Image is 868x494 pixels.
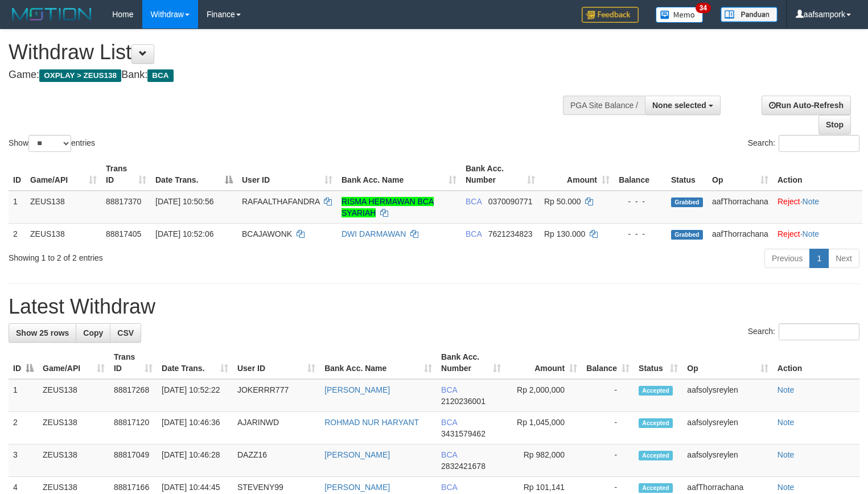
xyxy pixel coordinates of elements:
td: [DATE] 10:46:36 [157,412,233,444]
th: Op: activate to sort column ascending [707,158,773,191]
a: Show 25 rows [9,323,76,343]
th: Amount: activate to sort column ascending [540,158,614,191]
th: Balance [614,158,667,191]
a: Note [778,418,795,427]
span: BCA [441,483,457,492]
span: BCA [147,69,173,82]
label: Show entries [9,135,95,152]
td: ZEUS138 [38,412,109,444]
a: Note [778,483,795,492]
td: [DATE] 10:46:28 [157,444,233,477]
span: OXPLAY > ZEUS138 [39,69,121,82]
td: aafsolysreylen [682,444,772,477]
td: ZEUS138 [38,444,109,477]
a: Note [778,450,795,459]
span: Copy 2120236001 to clipboard [441,397,486,406]
th: Game/API: activate to sort column ascending [38,347,109,379]
span: [DATE] 10:52:06 [155,229,213,238]
span: BCA [466,197,482,206]
a: [PERSON_NAME] [324,450,390,459]
td: 3 [9,444,38,477]
th: Game/API: activate to sort column ascending [26,158,101,191]
td: · [773,191,862,224]
td: AJARINWD [233,412,320,444]
img: MOTION_logo.png [9,6,95,23]
td: aafsolysreylen [682,412,772,444]
th: User ID: activate to sort column ascending [233,347,320,379]
div: PGA Site Balance / [563,96,645,115]
span: Accepted [639,418,673,428]
span: Accepted [639,386,673,396]
span: 88817405 [106,229,141,238]
th: Status [667,158,707,191]
td: aafThorrachana [707,223,773,244]
a: CSV [110,323,141,343]
a: Note [803,197,820,206]
a: Reject [778,229,800,238]
td: 1 [9,191,26,224]
span: Accepted [639,451,673,460]
span: Rp 50.000 [544,197,581,206]
td: - [582,379,634,412]
span: Copy 3431579462 to clipboard [441,429,486,438]
label: Search: [748,135,859,152]
td: DAZZ16 [233,444,320,477]
span: RAFAALTHAFANDRA [242,197,320,206]
a: Stop [818,115,851,134]
td: ZEUS138 [38,379,109,412]
td: Rp 982,000 [505,444,582,477]
span: None selected [652,101,706,110]
td: ZEUS138 [26,223,101,244]
th: Trans ID: activate to sort column ascending [109,347,157,379]
span: BCA [441,385,457,394]
th: Bank Acc. Name: activate to sort column ascending [337,158,461,191]
a: Next [828,249,859,268]
img: Feedback.jpg [582,7,639,23]
input: Search: [779,135,859,152]
a: RISMA HERMAWAN BCA SYARIAH [342,197,434,217]
a: ROHMAD NUR HARYANT [324,418,419,427]
span: 88817370 [106,197,141,206]
th: User ID: activate to sort column ascending [237,158,337,191]
a: Previous [764,249,810,268]
a: Copy [76,323,110,343]
td: · [773,223,862,244]
a: Note [778,385,795,394]
img: panduan.png [721,7,778,22]
th: Balance: activate to sort column ascending [582,347,634,379]
h4: Game: Bank: [9,69,567,81]
div: - - - [619,196,662,207]
th: ID: activate to sort column descending [9,347,38,379]
th: Amount: activate to sort column ascending [505,347,582,379]
td: 88817120 [109,412,157,444]
td: aafThorrachana [707,191,773,224]
span: 34 [696,3,711,13]
td: ZEUS138 [26,191,101,224]
span: BCA [441,450,457,459]
label: Search: [748,323,859,340]
td: [DATE] 10:52:22 [157,379,233,412]
td: 88817049 [109,444,157,477]
a: [PERSON_NAME] [324,385,390,394]
th: Bank Acc. Name: activate to sort column ascending [320,347,437,379]
th: Bank Acc. Number: activate to sort column ascending [461,158,540,191]
span: BCA [441,418,457,427]
th: Status: activate to sort column ascending [634,347,682,379]
th: Action [773,158,862,191]
span: BCA [466,229,482,238]
span: Copy [83,328,103,337]
a: 1 [809,249,829,268]
td: aafsolysreylen [682,379,772,412]
span: Accepted [639,483,673,493]
select: Showentries [28,135,71,152]
h1: Latest Withdraw [9,295,859,318]
a: Reject [778,197,800,206]
th: Action [773,347,859,379]
span: Grabbed [671,197,703,207]
th: Date Trans.: activate to sort column ascending [157,347,233,379]
span: Copy 7621234823 to clipboard [488,229,533,238]
td: - [582,444,634,477]
td: 2 [9,223,26,244]
th: Trans ID: activate to sort column ascending [101,158,151,191]
th: ID [9,158,26,191]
